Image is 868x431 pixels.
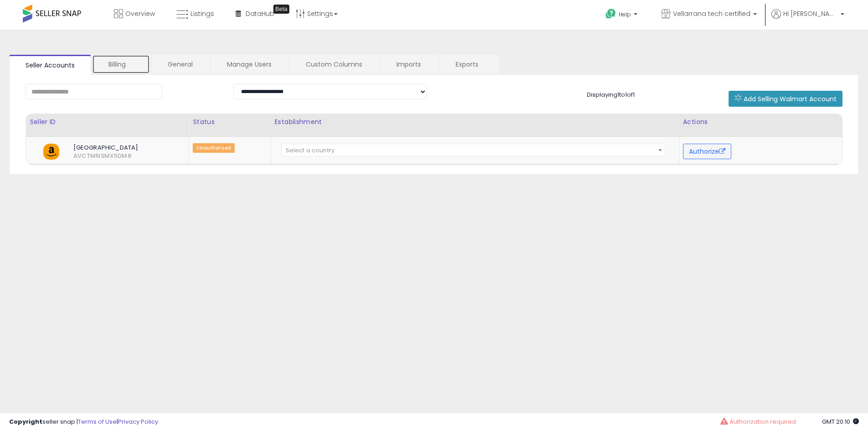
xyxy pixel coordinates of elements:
[275,117,675,127] div: Establishment
[30,117,185,127] div: Seller ID
[151,55,209,74] a: General
[246,9,274,18] span: DataHub
[729,417,796,426] span: Authorization required
[78,417,117,426] a: Terms of Use
[193,117,267,127] div: Status
[822,417,859,426] span: 2025-09-9 20:10 GMT
[9,418,158,426] div: seller snap | |
[683,144,731,159] button: Authorize
[211,55,288,74] a: Manage Users
[125,9,155,18] span: Overview
[587,90,635,99] span: Displaying 1 to 1 of 1
[67,144,169,152] span: [GEOGRAPHIC_DATA]
[683,117,838,127] div: Actions
[605,8,616,20] i: Get Help
[118,417,158,426] a: Privacy Policy
[619,10,631,18] span: Help
[273,5,289,14] div: Tooltip anchor
[439,55,498,74] a: Exports
[190,9,214,18] span: Listings
[783,9,838,18] span: Hi [PERSON_NAME]
[43,144,59,160] img: amazon.png
[771,9,844,30] a: Hi [PERSON_NAME]
[729,91,842,107] button: Add Selling Walmart Account
[380,55,438,74] a: Imports
[286,146,334,155] span: Select a country
[598,1,647,30] a: Help
[9,55,91,75] a: Seller Accounts
[744,94,837,104] span: Add Selling Walmart Account
[92,55,150,74] a: Billing
[673,9,750,18] span: Vellarrana tech certified
[67,152,83,160] span: AVCTMNSMX5DM8
[193,143,235,153] span: Unauthorized
[289,55,379,74] a: Custom Columns
[9,417,42,426] strong: Copyright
